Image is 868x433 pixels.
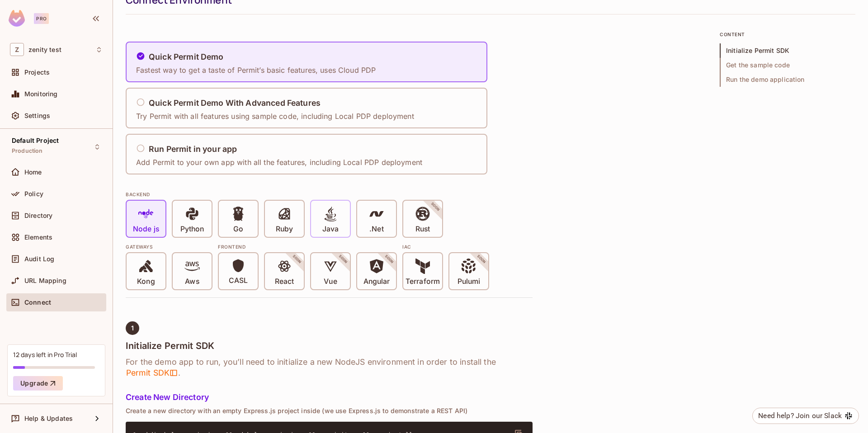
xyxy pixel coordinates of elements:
span: Run the demo application [720,72,855,87]
p: Python [180,225,204,234]
p: Create a new directory with an empty Express.js project inside (we use Express.js to demonstrate ... [126,407,533,414]
h5: Quick Permit Demo With Advanced Features [149,99,321,108]
span: Permit SDK [126,367,178,378]
p: Aws [185,277,199,286]
button: Upgrade [13,376,63,391]
span: Default Project [12,137,59,144]
span: Connect [24,299,51,306]
p: Kong [137,277,155,286]
span: Policy [24,190,43,198]
p: Ruby [276,225,293,234]
p: content [720,31,855,38]
div: Pro [34,13,49,24]
span: Projects [24,69,50,76]
p: Try Permit with all features using sample code, including Local PDP deployment [136,111,414,121]
span: Get the sample code [720,58,855,72]
p: CASL [229,276,248,285]
div: Need help? Join our Slack [758,410,842,421]
h6: For the demo app to run, you’ll need to initialize a new NodeJS environment in order to install t... [126,357,533,378]
span: URL Mapping [24,277,66,284]
span: SOON [418,189,453,225]
h5: Run Permit in your app [149,145,237,154]
p: Add Permit to your own app with all the features, including Local PDP deployment [136,157,422,167]
p: Java [322,225,339,234]
span: 1 [131,325,134,332]
span: SOON [279,242,315,277]
span: Elements [24,234,52,241]
span: Initialize Permit SDK [720,43,855,58]
span: Workspace: zenity test [28,46,61,53]
span: SOON [464,242,499,277]
span: SOON [372,242,407,277]
h5: Quick Permit Demo [149,52,224,61]
h5: Create New Directory [126,393,533,402]
p: Node js [133,225,159,234]
div: IAC [402,243,489,250]
span: Directory [24,212,52,219]
span: Help & Updates [24,415,73,422]
span: Audit Log [24,255,54,263]
p: Fastest way to get a taste of Permit’s basic features, uses Cloud PDP [136,65,376,75]
img: SReyMgAAAABJRU5ErkJggg== [9,10,25,27]
p: Go [233,225,243,234]
p: Angular [363,277,390,286]
h4: Initialize Permit SDK [126,340,533,351]
span: Production [12,147,43,155]
p: React [275,277,294,286]
p: Rust [415,225,430,234]
div: Frontend [218,243,397,250]
div: 12 days left in Pro Trial [13,350,77,359]
span: Z [10,43,24,56]
p: Terraform [406,277,440,286]
p: .Net [369,225,383,234]
p: Vue [324,277,337,286]
span: SOON [325,242,361,277]
span: Home [24,169,42,176]
span: Settings [24,112,50,119]
p: Pulumi [458,277,480,286]
span: Monitoring [24,90,58,98]
div: BACKEND [126,191,533,198]
div: Gateways [126,243,212,250]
